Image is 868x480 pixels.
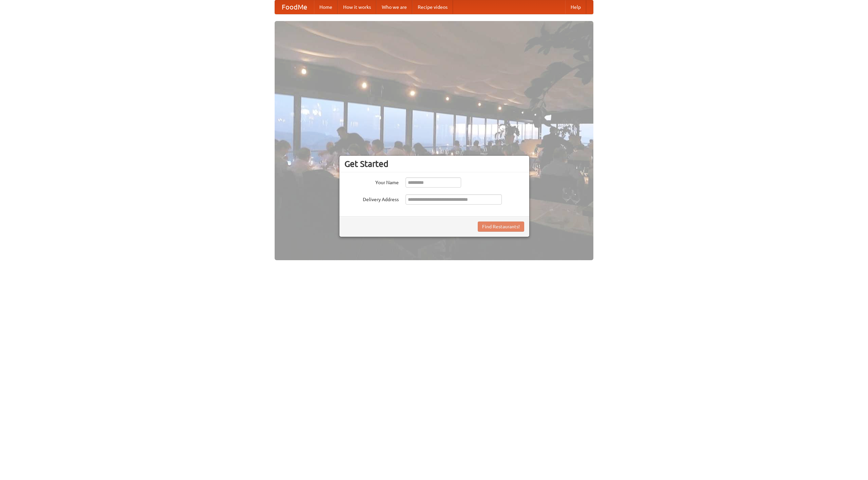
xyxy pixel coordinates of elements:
a: Home [314,0,338,14]
a: How it works [338,0,376,14]
label: Your Name [344,177,399,186]
label: Delivery Address [344,194,399,203]
a: Who we are [376,0,412,14]
a: Recipe videos [412,0,453,14]
h3: Get Started [344,159,524,169]
a: Help [565,0,586,14]
button: Find Restaurants! [478,222,524,232]
a: FoodMe [275,0,314,14]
